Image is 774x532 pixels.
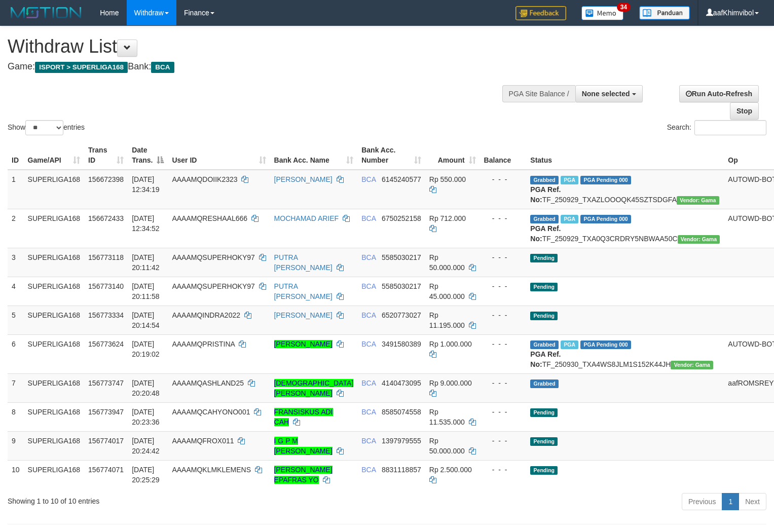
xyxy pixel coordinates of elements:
[172,282,254,290] span: AAAAMQSUPERHOKY97
[172,175,237,183] span: AAAAMQDOIIK2323
[580,215,631,223] span: PGA Pending
[484,407,523,417] div: - - -
[530,215,559,223] span: Grabbed
[172,437,234,445] span: AAAAMQFROX011
[561,340,578,349] span: Marked by aafsoycanthlai
[382,466,421,474] span: Copy 8831118857 to clipboard
[8,120,85,135] label: Show entries
[739,493,766,510] a: Next
[172,311,240,319] span: AAAAMQINDRA2022
[172,253,254,261] span: AAAAMQSUPERHOKY97
[132,437,160,455] span: [DATE] 20:24:42
[8,492,315,506] div: Showing 1 to 10 of 10 entries
[8,277,24,306] td: 4
[515,6,566,20] img: Feedback.jpg
[667,120,766,135] label: Search:
[132,340,160,358] span: [DATE] 20:19:02
[429,466,472,474] span: Rp 2.500.000
[382,311,421,319] span: Copy 6520773027 to clipboard
[24,402,85,431] td: SUPERLIGA168
[270,141,358,170] th: Bank Acc. Name: activate to sort column ascending
[88,408,124,416] span: 156773947
[274,408,333,426] a: FRANSISKUS ADI CAH
[530,379,559,388] span: Grabbed
[429,437,465,455] span: Rp 50.000.000
[274,466,333,484] a: [PERSON_NAME] EPAFRAS YO
[530,254,558,262] span: Pending
[730,102,759,120] a: Stop
[361,437,376,445] span: BCA
[88,282,124,290] span: 156773140
[88,379,124,387] span: 156773747
[84,141,128,170] th: Trans ID: activate to sort column ascending
[429,311,465,329] span: Rp 11.195.000
[24,277,85,306] td: SUPERLIGA168
[480,141,527,170] th: Balance
[274,214,339,222] a: MOCHAMAD ARIEF
[639,6,690,20] img: panduan.png
[172,379,244,387] span: AAAAMQASHLAND25
[8,141,24,170] th: ID
[530,185,561,204] b: PGA Ref. No:
[722,493,739,510] a: 1
[484,213,523,223] div: - - -
[484,281,523,291] div: - - -
[581,6,624,20] img: Button%20Memo.svg
[671,361,713,369] span: Vendor URL: https://trx31.1velocity.biz
[561,215,578,223] span: Marked by aafsoycanthlai
[679,85,759,102] a: Run Auto-Refresh
[24,141,85,170] th: Game/API: activate to sort column ascending
[357,141,425,170] th: Bank Acc. Number: activate to sort column ascending
[429,282,465,300] span: Rp 45.000.000
[530,340,559,349] span: Grabbed
[617,3,631,12] span: 34
[484,465,523,475] div: - - -
[172,408,250,416] span: AAAAMQCAHYONO001
[274,253,333,272] a: PUTRA [PERSON_NAME]
[382,340,421,348] span: Copy 3491580389 to clipboard
[8,62,506,72] h4: Game: Bank:
[8,460,24,489] td: 10
[526,170,724,209] td: TF_250929_TXAZLOOOQK45SZTSDGFA
[484,378,523,388] div: - - -
[575,85,643,102] button: None selected
[580,176,631,184] span: PGA Pending
[429,175,466,183] span: Rp 550.000
[382,253,421,261] span: Copy 5585030217 to clipboard
[382,437,421,445] span: Copy 1397979555 to clipboard
[484,252,523,262] div: - - -
[132,408,160,426] span: [DATE] 20:23:36
[429,340,472,348] span: Rp 1.000.000
[132,311,160,329] span: [DATE] 20:14:54
[429,214,466,222] span: Rp 712.000
[382,408,421,416] span: Copy 8585074558 to clipboard
[530,176,559,184] span: Grabbed
[429,408,465,426] span: Rp 11.535.000
[580,340,631,349] span: PGA Pending
[274,282,333,300] a: PUTRA [PERSON_NAME]
[530,283,558,291] span: Pending
[530,224,561,243] b: PGA Ref. No:
[530,408,558,417] span: Pending
[429,253,465,272] span: Rp 50.000.000
[88,214,124,222] span: 156672433
[88,437,124,445] span: 156774017
[530,466,558,475] span: Pending
[274,437,333,455] a: I G P M [PERSON_NAME]
[526,141,724,170] th: Status
[151,62,174,73] span: BCA
[484,436,523,446] div: - - -
[132,379,160,397] span: [DATE] 20:20:48
[24,431,85,460] td: SUPERLIGA168
[8,373,24,402] td: 7
[361,175,376,183] span: BCA
[361,379,376,387] span: BCA
[24,334,85,373] td: SUPERLIGA168
[8,402,24,431] td: 8
[132,282,160,300] span: [DATE] 20:11:58
[88,340,124,348] span: 156773624
[425,141,480,170] th: Amount: activate to sort column ascending
[132,214,160,233] span: [DATE] 12:34:52
[561,176,578,184] span: Marked by aafsoycanthlai
[530,437,558,446] span: Pending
